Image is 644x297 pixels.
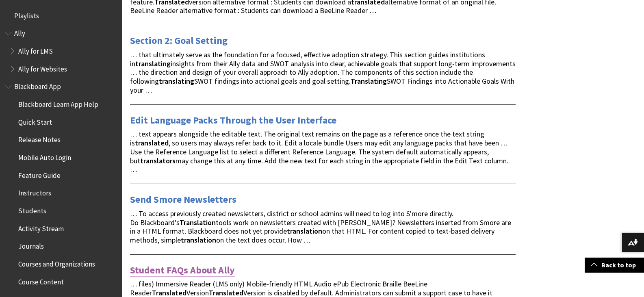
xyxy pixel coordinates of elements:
[130,264,235,277] a: Student FAQs About Ally
[130,129,508,174] span: … text appears alongside the editable text. The original text remains on the page as a reference ...
[18,62,67,73] span: Ally for Websites
[585,258,644,273] a: Back to top
[18,133,61,144] span: Release Notes
[135,138,169,147] strong: translated
[130,193,236,206] a: Send Smore Newsletters
[14,9,39,20] span: Playlists
[130,34,228,47] a: Section 2: Goal Setting
[140,156,176,165] strong: translators
[18,115,52,126] span: Quick Start
[18,98,98,108] span: Blackboard Learn App Help
[18,186,51,197] span: Instructors
[159,76,194,86] strong: translating
[18,151,71,162] span: Mobile Auto Login
[180,218,216,227] strong: Translation
[130,114,336,127] a: Edit Language Packs Through the User Interface
[18,240,44,251] span: Journals
[351,76,387,86] strong: Translating
[130,209,511,245] span: … To access previously created newsletters, district or school admins will need to log into S'mor...
[18,204,46,215] span: Students
[14,27,25,38] span: Ally
[287,226,322,236] strong: translation
[5,27,117,76] nav: Book outline for Anthology Ally Help
[18,44,53,55] span: Ally for LMS
[130,50,516,95] span: … that ultimately serve as the foundation for a focused, effective adoption strategy. This sectio...
[135,59,171,68] strong: translating
[18,275,64,286] span: Course Content
[18,257,95,268] span: Courses and Organizations
[18,169,61,180] span: Feature Guide
[14,80,61,91] span: Blackboard App
[5,9,117,23] nav: Book outline for Playlists
[18,222,64,233] span: Activity Stream
[181,235,216,245] strong: translation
